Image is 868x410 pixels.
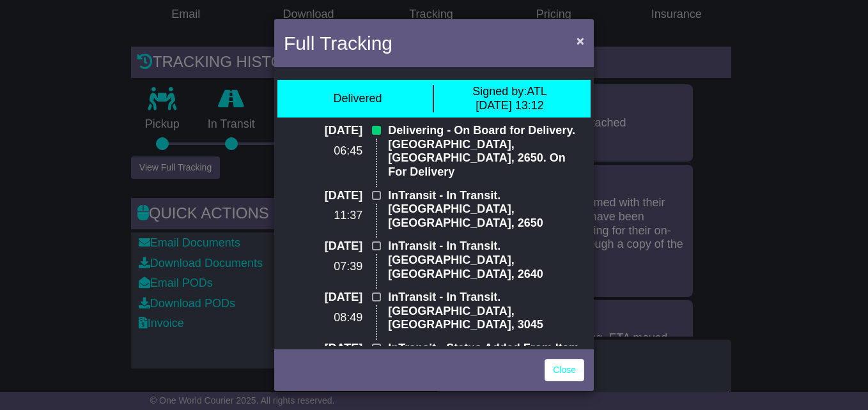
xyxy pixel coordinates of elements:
[284,144,362,158] p: 06:45
[472,85,527,98] span: Signed by:
[333,92,382,106] div: Delivered
[284,189,362,203] p: [DATE]
[545,359,584,381] a: Close
[577,33,584,48] span: ×
[284,260,362,274] p: 07:39
[472,85,547,112] div: ATL [DATE] 13:12
[388,239,584,281] p: InTransit - In Transit. [GEOGRAPHIC_DATA], [GEOGRAPHIC_DATA], 2640
[284,209,362,223] p: 11:37
[284,291,362,305] p: [DATE]
[284,29,392,57] h4: Full Tracking
[388,291,584,332] p: InTransit - In Transit. [GEOGRAPHIC_DATA], [GEOGRAPHIC_DATA], 3045
[284,239,362,254] p: [DATE]
[570,27,591,54] button: Close
[284,311,362,325] p: 08:49
[388,342,584,369] p: InTransit - Status Added From Item Tracking. Scanned Into Depot
[284,342,362,356] p: [DATE]
[284,124,362,138] p: [DATE]
[388,124,584,179] p: Delivering - On Board for Delivery. [GEOGRAPHIC_DATA], [GEOGRAPHIC_DATA], 2650. On For Delivery
[388,189,584,231] p: InTransit - In Transit. [GEOGRAPHIC_DATA], [GEOGRAPHIC_DATA], 2650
